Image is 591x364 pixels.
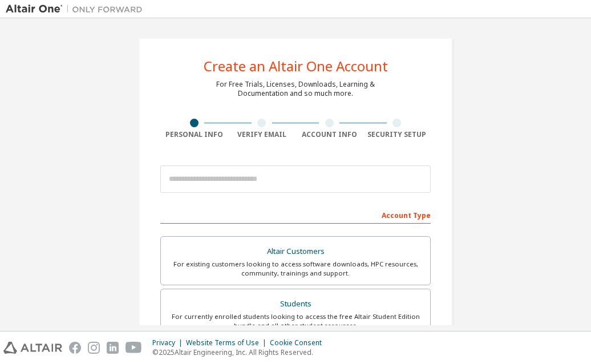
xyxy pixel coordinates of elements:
[152,338,186,347] div: Privacy
[126,342,142,354] img: youtube.svg
[168,260,423,278] div: For existing customers looking to access software downloads, HPC resources, community, trainings ...
[6,3,148,15] img: Altair One
[160,205,431,224] div: Account Type
[295,130,363,139] div: Account Info
[3,342,62,354] img: altair_logo.svg
[270,338,329,347] div: Cookie Consent
[363,130,431,139] div: Security Setup
[228,130,296,139] div: Verify Email
[216,80,375,98] div: For Free Trials, Licenses, Downloads, Learning & Documentation and so much more.
[152,347,329,357] p: © 2025 Altair Engineering, Inc. All Rights Reserved.
[168,296,423,312] div: Students
[88,342,100,354] img: instagram.svg
[168,312,423,330] div: For currently enrolled students looking to access the free Altair Student Edition bundle and all ...
[160,130,228,139] div: Personal Info
[168,244,423,260] div: Altair Customers
[107,342,119,354] img: linkedin.svg
[204,59,388,73] div: Create an Altair One Account
[69,342,81,354] img: facebook.svg
[186,338,270,347] div: Website Terms of Use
